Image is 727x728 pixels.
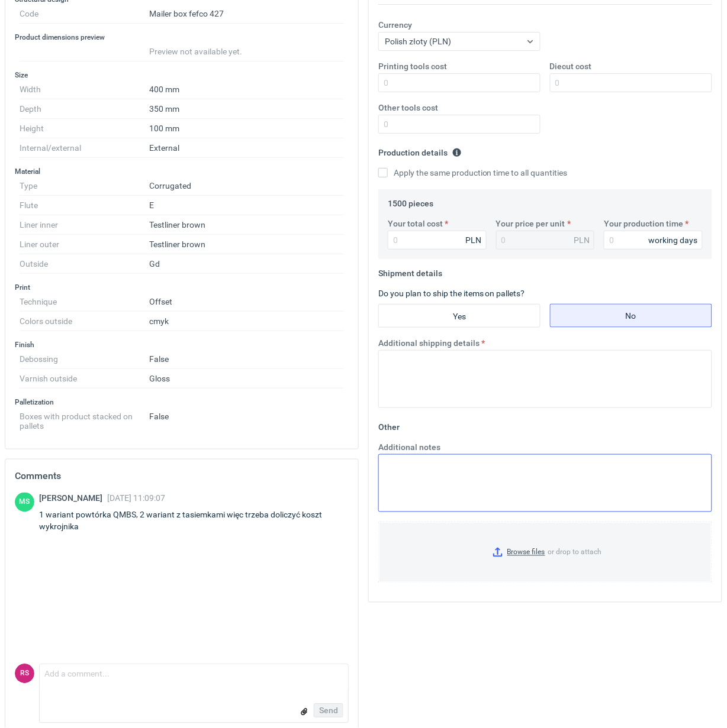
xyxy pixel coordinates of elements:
[388,231,487,250] input: 0
[149,119,344,138] dd: 100 mm
[20,80,149,99] dt: Width
[149,215,344,235] dd: Testliner brown
[314,704,343,718] button: Send
[550,73,712,92] input: 0
[378,115,541,134] input: 0
[149,312,344,331] dd: cmyk
[149,350,344,369] dd: False
[20,138,149,158] dt: Internal/external
[20,4,149,24] dt: Code
[649,234,698,246] div: working days
[378,264,442,278] legend: Shipment details
[550,60,592,72] label: Diecut cost
[149,99,344,119] dd: 350 mm
[550,304,712,328] label: No
[20,292,149,312] dt: Technique
[20,215,149,235] dt: Liner inner
[378,19,412,31] label: Currency
[466,234,482,246] div: PLN
[15,167,349,176] h3: Material
[378,304,541,328] label: Yes
[388,218,443,229] label: Your total cost
[388,194,433,208] legend: 1500 pieces
[20,350,149,369] dt: Debossing
[378,102,438,114] label: Other tools cost
[149,138,344,158] dd: External
[319,707,338,715] span: Send
[15,493,34,512] figcaption: MS
[149,369,344,389] dd: Gloss
[20,312,149,331] dt: Colors outside
[20,196,149,215] dt: Flute
[149,196,344,215] dd: E
[378,418,400,432] legend: Other
[39,494,107,503] span: [PERSON_NAME]
[15,469,349,483] h2: Comments
[149,176,344,196] dd: Corrugated
[149,292,344,312] dd: Offset
[378,60,447,72] label: Printing tools cost
[378,337,480,349] label: Additional shipping details
[20,407,149,431] dt: Boxes with product stacked on pallets
[20,176,149,196] dt: Type
[15,283,349,292] h3: Print
[15,33,349,42] h3: Product dimensions preview
[604,218,683,229] label: Your production time
[378,441,440,453] label: Additional notes
[20,99,149,119] dt: Depth
[149,235,344,254] dd: Testliner brown
[107,494,165,503] span: [DATE] 11:09:07
[574,234,590,246] div: PLN
[378,167,568,179] label: Apply the same production time to all quantities
[149,4,344,24] dd: Mailer box fefco 427
[385,37,451,46] span: Polish złoty (PLN)
[149,47,242,56] span: Preview not available yet.
[149,407,344,431] dd: False
[20,254,149,274] dt: Outside
[15,397,349,407] h3: Palletization
[15,664,34,684] figcaption: RS
[378,73,541,92] input: 0
[378,143,462,157] legend: Production details
[604,231,703,250] input: 0
[20,119,149,138] dt: Height
[20,369,149,389] dt: Varnish outside
[15,340,349,350] h3: Finish
[15,70,349,80] h3: Size
[496,218,565,229] label: Your price per unit
[149,80,344,99] dd: 400 mm
[15,493,34,512] div: Maciej Sikora
[15,664,34,684] div: Rafał Stani
[379,522,712,583] label: or drop to attach
[39,509,349,533] div: 1 wariant powtórka QMBS, 2 wariant z tasiemkami więc trzeba doliczyć koszt wykrojnika
[378,289,525,298] label: Do you plan to ship the items on pallets?
[20,235,149,254] dt: Liner outer
[149,254,344,274] dd: Gd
